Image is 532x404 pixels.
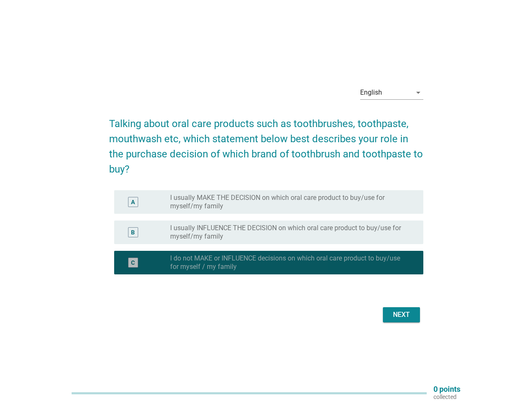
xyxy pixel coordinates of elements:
[360,89,382,96] div: English
[109,108,423,177] h2: Talking about oral care products such as toothbrushes, toothpaste, mouthwash etc, which statement...
[131,198,135,207] div: A
[170,254,410,271] label: I do not MAKE or INFLUENCE decisions on which oral care product to buy/use for myself / my family
[390,310,413,320] div: Next
[170,194,410,210] label: I usually MAKE THE DECISION on which oral care product to buy/use for myself/my family
[383,307,420,322] button: Next
[413,88,423,98] i: arrow_drop_down
[131,228,135,237] div: B
[131,258,135,267] div: C
[433,393,460,401] p: collected
[433,385,460,393] p: 0 points
[170,224,410,241] label: I usually INFLUENCE THE DECISION on which oral care product to buy/use for myself/my family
